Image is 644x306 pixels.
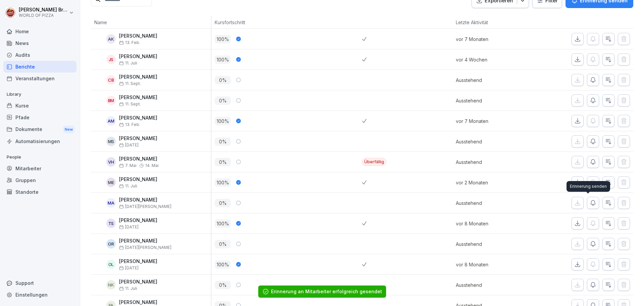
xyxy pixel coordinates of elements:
a: DokumenteNew [3,123,76,136]
a: Automatisierungen [3,135,76,147]
p: 0 % [215,199,231,207]
a: News [3,37,76,49]
p: Ausstehend [456,77,528,84]
p: Ausstehend [456,200,528,207]
div: VH [106,157,116,167]
p: [PERSON_NAME] [119,136,157,141]
a: Mitarbeiter [3,163,76,174]
span: 14. Mai [145,163,159,168]
p: WORLD OF PIZZA [19,13,68,18]
p: 100 % [215,35,231,43]
p: vor 7 Monaten [456,36,528,43]
div: Dokumente [3,123,76,136]
a: Kurse [3,100,76,112]
p: [PERSON_NAME] [119,115,157,121]
p: 100 % [215,178,231,187]
div: Überfällig [362,158,386,166]
p: Name [94,19,208,26]
span: 11. Juli [119,61,137,65]
a: Gruppen [3,174,76,186]
span: [DATE] [119,143,139,147]
div: NK [106,280,116,290]
div: Erinnerung an Mitarbeiter erfolgreich gesendet [271,288,382,295]
p: 0 % [215,96,231,105]
p: [PERSON_NAME] [119,33,157,39]
span: 13. Feb. [119,122,140,127]
a: Einstellungen [3,289,76,301]
span: 11. Sept. [119,102,141,106]
p: [PERSON_NAME] Brandes [19,7,68,13]
div: Erinnerung senden [567,181,610,192]
span: [DATE] [119,225,139,229]
div: CB [106,75,116,85]
p: Library [3,89,76,100]
span: 11. Juli [119,286,137,291]
p: [PERSON_NAME] [119,259,157,264]
p: Ausstehend [456,138,528,145]
p: vor 2 Monaten [456,179,528,186]
a: Veranstaltungen [3,73,76,84]
div: ME [106,178,116,187]
a: Home [3,26,76,37]
p: 100 % [215,260,231,269]
p: [PERSON_NAME] [119,95,157,100]
p: 0 % [215,158,231,166]
span: 7. Mai [119,163,137,168]
div: AK [106,34,116,44]
p: 0 % [215,137,231,146]
a: Audits [3,49,76,61]
p: [PERSON_NAME] [119,156,159,162]
p: vor 8 Monaten [456,261,528,268]
div: OL [106,260,116,269]
a: Pfade [3,112,76,123]
p: [PERSON_NAME] [119,238,171,244]
span: 11. Sept. [119,81,141,86]
p: vor 8 Monaten [456,220,528,227]
span: [DATE][PERSON_NAME] [119,245,171,250]
span: [DATE] [119,266,139,270]
p: Ausstehend [456,159,528,166]
a: Berichte [3,61,76,73]
div: MS [106,137,116,146]
p: [PERSON_NAME] [119,197,171,203]
p: Ausstehend [456,281,528,289]
span: 11. Juli [119,184,137,188]
p: Kursfortschritt [215,19,359,26]
p: 100 % [215,117,231,125]
p: 0 % [215,76,231,84]
p: [PERSON_NAME] [119,177,157,182]
p: [PERSON_NAME] [119,218,157,223]
p: [PERSON_NAME] [119,74,157,80]
div: OR [106,239,116,249]
p: [PERSON_NAME] [119,279,157,285]
p: Letzte Aktivität [456,19,525,26]
p: 0 % [215,281,231,289]
p: Ausstehend [456,97,528,104]
span: [DATE][PERSON_NAME] [119,204,171,209]
div: BM [106,96,116,105]
p: People [3,152,76,163]
p: [PERSON_NAME] [119,54,157,59]
div: AM [106,116,116,126]
p: 0 % [215,240,231,248]
div: Support [3,277,76,289]
p: Ausstehend [456,241,528,248]
p: 100 % [215,219,231,228]
a: Standorte [3,186,76,198]
div: MA [106,198,116,208]
p: 100 % [215,55,231,64]
p: vor 4 Wochen [456,56,528,63]
p: [PERSON_NAME] [119,300,171,305]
